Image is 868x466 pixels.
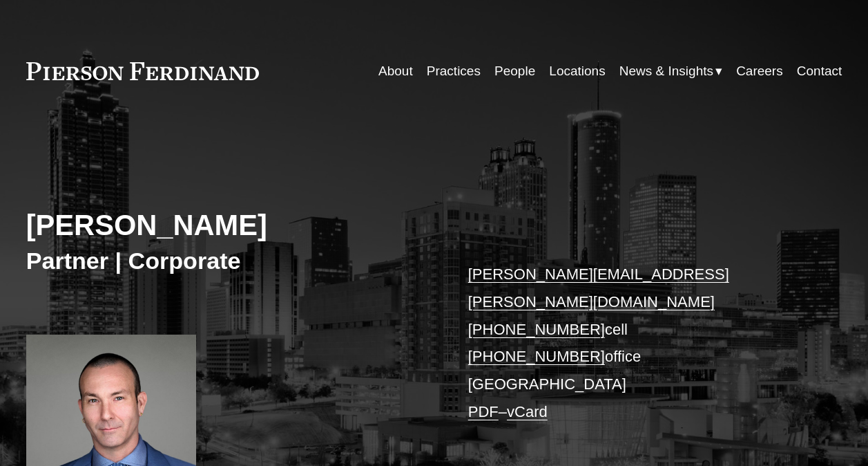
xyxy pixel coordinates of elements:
[468,403,499,420] a: PDF
[549,58,605,84] a: Locations
[468,348,605,365] a: [PHONE_NUMBER]
[736,58,783,84] a: Careers
[427,58,481,84] a: Practices
[26,246,434,275] h3: Partner | Corporate
[378,58,413,84] a: About
[619,58,722,84] a: folder dropdown
[468,321,605,338] a: [PHONE_NUMBER]
[619,59,713,83] span: News & Insights
[797,58,842,84] a: Contact
[26,208,434,243] h2: [PERSON_NAME]
[468,261,808,425] p: cell office [GEOGRAPHIC_DATA] –
[494,58,535,84] a: People
[507,403,548,420] a: vCard
[468,265,729,310] a: [PERSON_NAME][EMAIL_ADDRESS][PERSON_NAME][DOMAIN_NAME]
